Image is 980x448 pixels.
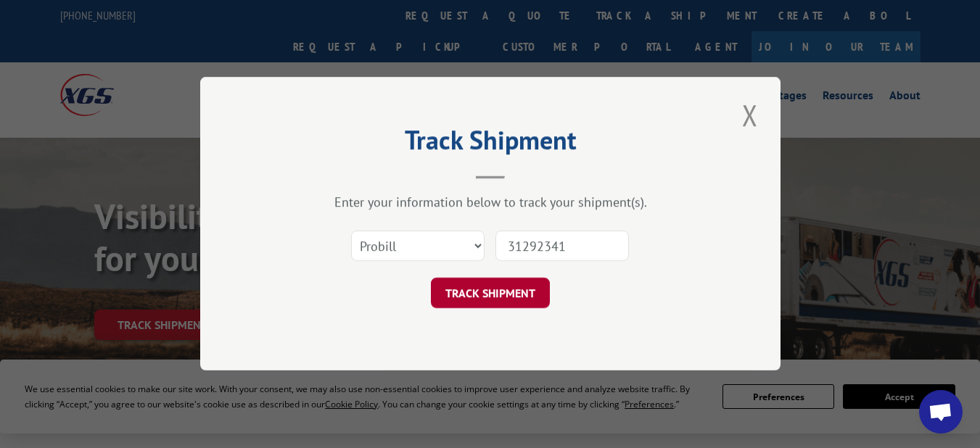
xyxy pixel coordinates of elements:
button: Close modal [738,95,762,135]
h2: Track Shipment [273,130,708,157]
button: TRACK SHIPMENT [431,278,550,309]
a: Open chat [919,390,963,434]
div: Enter your information below to track your shipment(s). [273,194,708,211]
input: Number(s) [495,231,629,262]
